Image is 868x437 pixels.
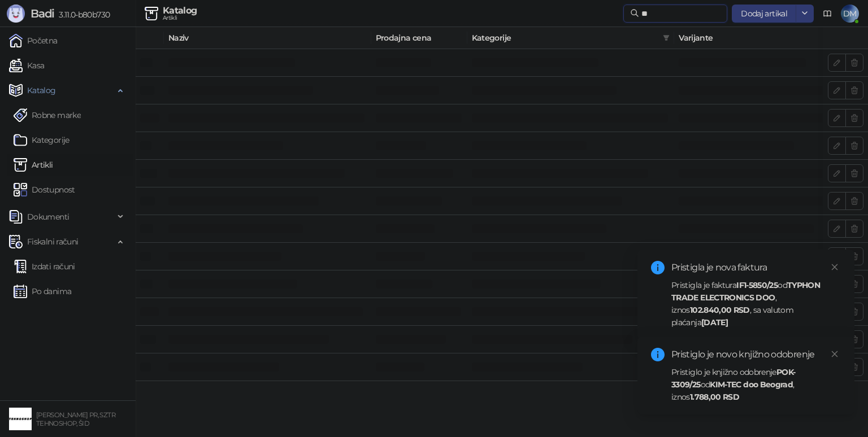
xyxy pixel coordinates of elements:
[472,32,659,44] span: Kategorije
[14,154,53,176] a: ArtikliArtikli
[828,348,841,360] a: Close
[27,79,56,102] span: Katalog
[14,104,81,126] a: Robne marke
[163,15,197,21] div: Artikli
[828,261,841,273] a: Close
[145,7,158,20] img: Artikli
[701,317,728,327] strong: [DATE]
[14,129,70,151] a: Kategorije
[371,27,467,49] th: Prodajna cena
[14,255,75,278] a: Izdati računi
[163,6,197,15] div: Katalog
[9,54,44,77] a: Kasa
[831,263,839,271] span: close
[671,348,841,361] div: Pristiglo je novo knjižno odobrenje
[732,5,796,23] button: Dodaj artikal
[31,7,54,20] span: Badi
[663,34,670,41] span: filter
[14,158,27,172] img: Artikli
[841,5,859,23] span: DM
[54,10,110,20] span: 3.11.0-b80b730
[831,350,839,358] span: close
[651,348,665,361] span: info-circle
[671,261,841,274] div: Pristigla je nova faktura
[9,408,32,430] img: 64x64-companyLogo-68805acf-9e22-4a20-bcb3-9756868d3d19.jpeg
[818,5,836,23] a: Dokumentacija
[651,261,665,274] span: info-circle
[671,366,841,403] div: Pristiglo je knjižno odobrenje od , iznos
[741,8,787,19] span: Dodaj artikal
[164,27,371,49] th: Naziv
[7,5,25,23] img: Logo
[661,29,672,46] span: filter
[690,392,739,402] strong: 1.788,00 RSD
[736,280,778,290] strong: IF1-5850/25
[14,178,75,201] a: Dostupnost
[671,279,841,329] div: Pristigla je faktura od , iznos , sa valutom plaćanja
[36,411,115,427] small: [PERSON_NAME] PR, SZTR TEHNOSHOP, ŠID
[9,29,58,52] a: Početna
[690,305,750,315] strong: 102.840,00 RSD
[27,206,69,228] span: Dokumenti
[14,280,71,303] a: Po danima
[710,379,793,390] strong: KIM-TEC doo Beograd
[27,230,78,253] span: Fiskalni računi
